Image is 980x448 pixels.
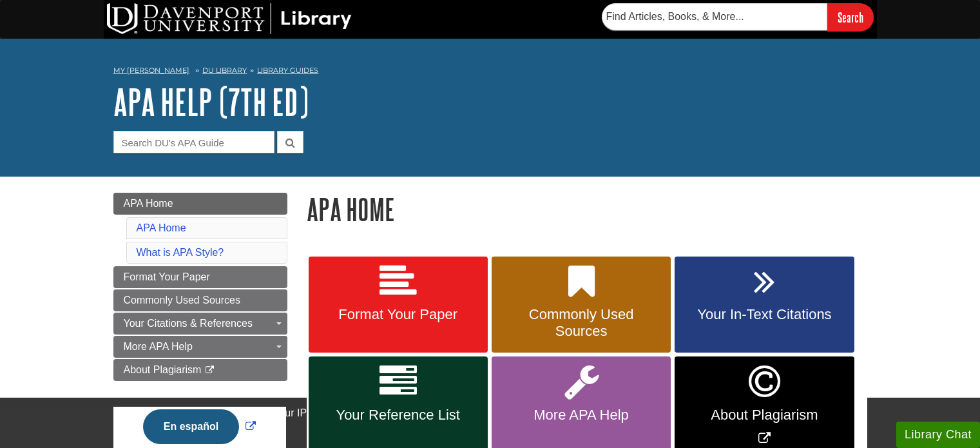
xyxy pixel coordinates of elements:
[113,131,274,153] input: Search DU's APA Guide
[137,247,224,258] a: What is APA Style?
[202,66,247,75] a: DU Library
[204,366,215,375] i: This link opens in a new window
[318,407,478,424] span: Your Reference List
[113,65,189,76] a: My [PERSON_NAME]
[113,266,287,288] a: Format Your Paper
[675,257,854,353] a: Your In-Text Citations
[113,193,287,215] a: APA Home
[113,289,287,311] a: Commonly Used Sources
[501,407,661,424] span: More APA Help
[684,306,844,323] span: Your In-Text Citations
[124,198,173,209] span: APA Home
[107,3,352,34] img: DU Library
[307,193,867,226] h1: APA Home
[501,306,661,340] span: Commonly Used Sources
[113,82,309,122] a: APA Help (7th Ed)
[124,318,253,329] span: Your Citations & References
[309,257,488,353] a: Format Your Paper
[113,336,287,358] a: More APA Help
[684,407,844,424] span: About Plagiarism
[257,66,318,75] a: Library Guides
[113,313,287,335] a: Your Citations & References
[602,3,874,31] form: Searches DU Library's articles, books, and more
[124,271,210,282] span: Format Your Paper
[113,359,287,381] a: About Plagiarism
[827,3,874,31] input: Search
[143,409,239,444] button: En español
[140,421,259,432] a: Link opens in new window
[318,306,478,323] span: Format Your Paper
[124,364,202,375] span: About Plagiarism
[602,3,827,30] input: Find Articles, Books, & More...
[896,422,980,448] button: Library Chat
[137,222,186,233] a: APA Home
[124,295,240,306] span: Commonly Used Sources
[113,62,867,83] nav: breadcrumb
[492,257,671,353] a: Commonly Used Sources
[124,341,193,352] span: More APA Help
